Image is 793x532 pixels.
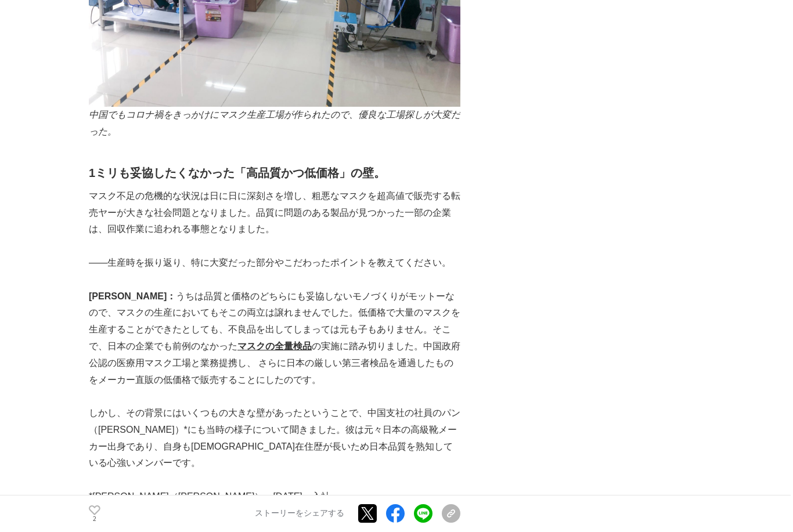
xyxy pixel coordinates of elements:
[237,341,312,351] u: マスクの全量検品
[89,167,385,179] strong: 1ミリも妥協したくなかった「高品質かつ低価格」の壁。
[89,288,460,389] p: うちは品質と価格のどちらにも妥協しないモノづくりがモットーなので、マスクの生産においてもそこの両立は譲れませんでした。低価格で大量のマスクを生産することができたとしても、不良品を出してしまっては...
[89,188,460,238] p: マスク不足の危機的な状況は日に日に深刻さを増し、粗悪なマスクを超高値で販売する転売ヤーが大きな社会問題となりました。品質に問題のある製品が見つかった一部の企業は、回収作業に追われる事態となりました。
[89,291,176,301] strong: [PERSON_NAME]：
[255,509,344,519] p: ストーリーをシェアする
[89,488,460,505] p: *[PERSON_NAME]（[PERSON_NAME]） [DATE] 入社
[89,516,100,522] p: 2
[89,405,460,472] p: しかし、その背景にはいくつもの大きな壁があったということで、中国支社の社員のパン（[PERSON_NAME]）*にも当時の様子について聞きました。彼は元々日本の高級靴メーカー出身であり、自身も[...
[89,255,460,272] p: ――生産時を振り返り、特に大変だった部分やこだわったポイントを教えてください。
[89,110,460,136] em: 中国でもコロナ禍をきっかけにマスク生産工場が作られたので、優良な工場探しが大変だった。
